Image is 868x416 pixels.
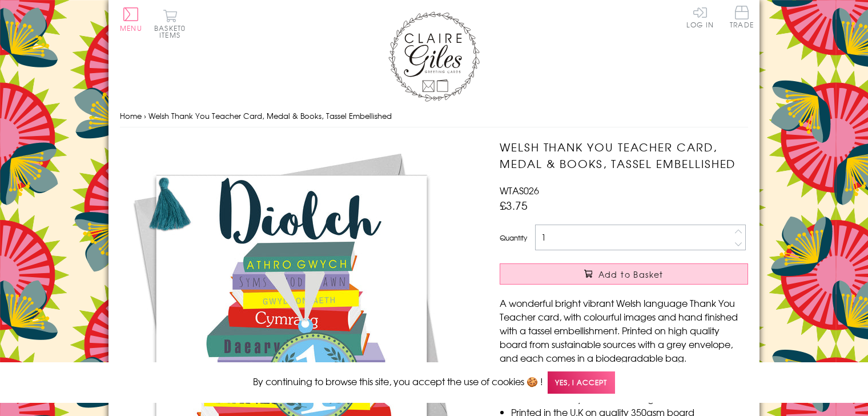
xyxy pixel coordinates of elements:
[500,263,748,285] button: Add to Basket
[730,6,754,28] span: Trade
[500,197,528,213] span: £3.75
[120,110,142,121] a: Home
[548,371,615,394] span: Yes, I accept
[144,110,146,121] span: ›
[500,183,539,197] span: WTAS026
[159,23,186,40] span: 0 items
[598,269,664,280] span: Add to Basket
[500,139,748,172] h1: Welsh Thank You Teacher Card, Medal & Books, Tassel Embellished
[154,9,186,38] button: Basket0 items
[500,233,527,243] label: Quantity
[388,11,480,102] img: Claire Giles Greetings Cards
[730,6,754,30] a: Trade
[500,296,748,365] p: A wonderful bright vibrant Welsh language Thank You Teacher card, with colourful images and hand ...
[120,23,142,33] span: Menu
[120,7,142,31] button: Menu
[120,105,748,128] nav: breadcrumbs
[148,110,392,121] span: Welsh Thank You Teacher Card, Medal & Books, Tassel Embellished
[686,6,714,28] a: Log In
